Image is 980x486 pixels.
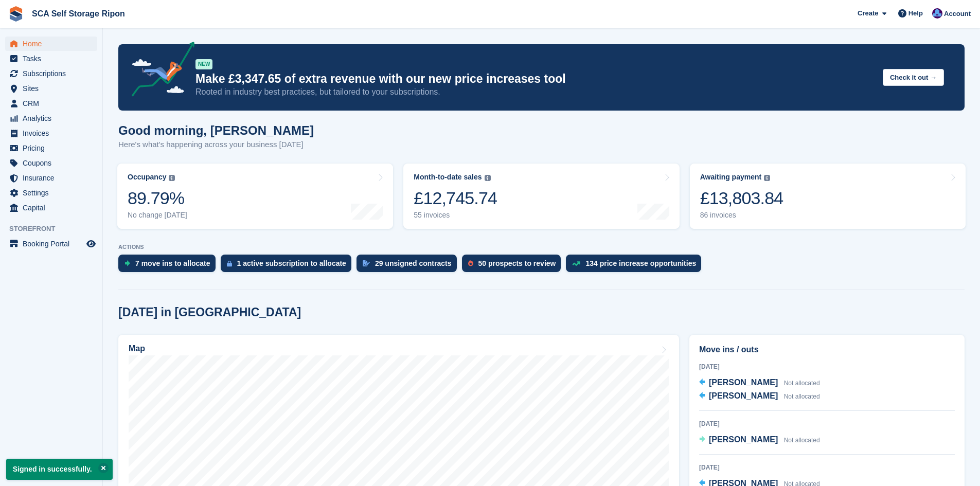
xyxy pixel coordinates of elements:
[6,459,113,480] p: Signed in successfully.
[124,260,130,266] img: move_ins_to_allocate_icon-fdf77a2bb77ea45bf5b3d319d69a93e2d87916cf1d5bf7949dd705db3b84f3ca.svg
[699,344,955,356] h2: Move ins / outs
[784,393,820,400] span: Not allocated
[8,6,24,22] img: stora-icon-8386f47178a22dfd0bd8f6a31ec36ba5ce8667c1dd55bd0f319d3a0aa187defe.svg
[23,96,84,111] span: CRM
[357,255,462,277] a: 29 unsigned contracts
[23,237,84,251] span: Booking Portal
[123,42,195,100] img: price-adjustments-announcement-icon-8257ccfd72463d97f412b2fc003d46551f7dbcb40ab6d574587a9cd5c0d94...
[709,435,778,444] span: [PERSON_NAME]
[5,51,97,66] a: menu
[784,380,820,387] span: Not allocated
[414,211,497,220] div: 55 invoices
[764,175,770,181] img: icon-info-grey-7440780725fd019a000dd9b08b2336e03edf1995a4989e88bcd33f0948082b44.svg
[195,86,875,98] p: Rooted in industry best practices, but tailored to your subscriptions.
[883,69,944,86] button: Check it out →
[9,224,102,234] span: Storefront
[128,211,187,220] div: No change [DATE]
[566,255,706,277] a: 134 price increase opportunities
[227,260,232,267] img: active_subscription_to_allocate_icon-d502201f5373d7db506a760aba3b589e785aa758c864c3986d89f69b8ff3...
[118,139,314,151] p: Here's what's happening across your business [DATE]
[5,126,97,140] a: menu
[699,434,820,447] a: [PERSON_NAME] Not allocated
[23,81,84,96] span: Sites
[709,378,778,387] span: [PERSON_NAME]
[23,171,84,185] span: Insurance
[5,81,97,96] a: menu
[478,259,556,267] div: 50 prospects to review
[195,71,875,86] p: Make £3,347.65 of extra revenue with our new price increases tool
[237,259,346,267] div: 1 active subscription to allocate
[572,261,580,266] img: price_increase_opportunities-93ffe204e8149a01c8c9dc8f82e8f89637d9d84a8eef4429ea346261dce0b2c0.svg
[23,51,84,66] span: Tasks
[699,376,820,390] a: [PERSON_NAME] Not allocated
[195,59,212,69] div: NEW
[414,173,482,182] div: Month-to-date sales
[690,164,966,229] a: Awaiting payment £13,803.84 86 invoices
[221,255,357,277] a: 1 active subscription to allocate
[468,260,473,266] img: prospect-51fa495bee0391a8d652442698ab0144808aea92771e9ea1ae160a38d050c398.svg
[700,173,762,182] div: Awaiting payment
[118,123,314,137] h1: Good morning, [PERSON_NAME]
[403,164,679,229] a: Month-to-date sales £12,745.74 55 invoices
[375,259,452,267] div: 29 unsigned contracts
[118,244,965,250] p: ACTIONS
[709,391,778,400] span: [PERSON_NAME]
[118,255,221,277] a: 7 move ins to allocate
[784,437,820,444] span: Not allocated
[118,305,301,319] h2: [DATE] in [GEOGRAPHIC_DATA]
[944,9,971,19] span: Account
[699,419,955,428] div: [DATE]
[5,141,97,155] a: menu
[5,237,97,251] a: menu
[699,463,955,472] div: [DATE]
[5,37,97,51] a: menu
[700,211,783,220] div: 86 invoices
[5,186,97,200] a: menu
[858,8,878,19] span: Create
[23,186,84,200] span: Settings
[85,238,97,250] a: Preview store
[23,141,84,155] span: Pricing
[5,96,97,111] a: menu
[5,111,97,125] a: menu
[363,260,370,266] img: contract_signature_icon-13c848040528278c33f63329250d36e43548de30e8caae1d1a13099fd9432cc5.svg
[23,201,84,215] span: Capital
[135,259,210,267] div: 7 move ins to allocate
[5,171,97,185] a: menu
[5,201,97,215] a: menu
[5,156,97,170] a: menu
[932,8,942,19] img: Sarah Race
[23,126,84,140] span: Invoices
[129,344,145,353] h2: Map
[128,188,187,209] div: 89.79%
[128,173,166,182] div: Occupancy
[414,188,497,209] div: £12,745.74
[5,66,97,81] a: menu
[169,175,175,181] img: icon-info-grey-7440780725fd019a000dd9b08b2336e03edf1995a4989e88bcd33f0948082b44.svg
[485,175,491,181] img: icon-info-grey-7440780725fd019a000dd9b08b2336e03edf1995a4989e88bcd33f0948082b44.svg
[699,390,820,403] a: [PERSON_NAME] Not allocated
[117,164,393,229] a: Occupancy 89.79% No change [DATE]
[908,8,923,19] span: Help
[23,37,84,51] span: Home
[23,66,84,81] span: Subscriptions
[585,259,696,267] div: 134 price increase opportunities
[23,156,84,170] span: Coupons
[700,188,783,209] div: £13,803.84
[699,362,955,371] div: [DATE]
[28,5,129,22] a: SCA Self Storage Ripon
[23,111,84,125] span: Analytics
[462,255,566,277] a: 50 prospects to review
